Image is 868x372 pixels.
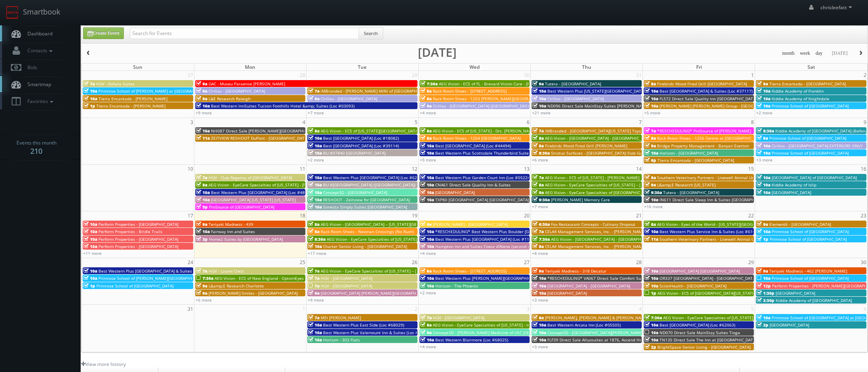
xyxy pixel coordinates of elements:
[196,297,212,303] a: +6 more
[209,204,274,210] span: ProSource of [GEOGRAPHIC_DATA]
[359,27,383,39] button: Search
[83,268,97,274] span: 10a
[308,283,319,289] span: 7a
[308,96,319,101] span: 9a
[308,315,319,320] span: 7a
[547,275,689,281] span: *RESCHEDULING* VA067 Direct Sale Comfort Suites [GEOGRAPHIC_DATA]
[420,315,432,320] span: 7a
[196,128,210,134] span: 10a
[545,182,702,188] span: AEG Vision - EyeCare Specialties of [US_STATE] – [PERSON_NAME] Family EyeCare
[757,268,768,274] span: 9a
[659,88,753,94] span: Best [GEOGRAPHIC_DATA] & Suites (Loc #37117)
[209,290,298,296] span: [PERSON_NAME] Smiles - [GEOGRAPHIC_DATA]
[757,315,770,320] span: 10a
[663,315,802,320] span: AEG Vision - EyeCare Specialties of [US_STATE] – [PERSON_NAME] Vision
[532,157,548,163] a: +6 more
[196,290,207,296] span: 9a
[308,236,325,242] span: 8:30a
[532,150,550,156] span: 8:30a
[532,175,544,180] span: 7a
[657,182,716,188] span: L&amp;E Research [US_STATE]
[196,197,210,203] span: 10a
[547,290,587,296] span: [GEOGRAPHIC_DATA]
[433,128,578,134] span: AEG Vision - ECS of [US_STATE] - Drs. [PERSON_NAME] and [PERSON_NAME]
[776,290,815,296] span: [GEOGRAPHIC_DATA]
[772,88,824,94] span: Kiddie Academy of Franklin
[433,88,507,94] span: Rack Room Shoes - [STREET_ADDRESS]
[756,110,772,116] a: +2 more
[308,275,319,281] span: 7a
[196,182,207,188] span: 8a
[657,175,810,180] span: Southern Veterinary Partners - Livewell Animal Urgent Care of [PERSON_NAME]
[757,182,770,188] span: 10a
[545,135,652,141] span: AEG Vision - [GEOGRAPHIC_DATA] - [GEOGRAPHIC_DATA]
[547,88,712,94] span: Best Western Plus [US_STATE][GEOGRAPHIC_DATA] [GEOGRAPHIC_DATA] (Loc #37096)
[545,268,606,274] span: Teriyaki Madness - 318 Decatur
[196,229,210,234] span: 10a
[308,182,322,188] span: 10a
[96,283,173,289] span: Primrose School of [GEOGRAPHIC_DATA]
[308,157,324,163] a: +2 more
[659,150,718,156] span: Horizon - [GEOGRAPHIC_DATA]
[435,143,511,149] span: Best [GEOGRAPHIC_DATA] (Loc #44494)
[547,96,604,101] span: Cirillas - [GEOGRAPHIC_DATA]
[757,81,768,87] span: 9a
[323,175,426,180] span: Best Western Plus [GEOGRAPHIC_DATA] (Loc #62024)
[772,103,849,109] span: Primrose School of [GEOGRAPHIC_DATA]
[308,175,322,180] span: 10a
[644,204,663,209] a: +16 more
[420,96,432,101] span: 8a
[813,48,826,58] button: day
[420,322,432,328] span: 8a
[308,150,322,156] span: 10a
[435,244,540,249] span: Hampton Inn and Suites Coeur d'Alene (second shoot)
[98,236,178,242] span: Perform Properties - [GEOGRAPHIC_DATA]
[196,283,207,289] span: 9a
[308,290,319,296] span: 9a
[645,88,658,94] span: 10a
[645,229,658,234] span: 10a
[96,103,165,109] span: Tierra Encantada - [PERSON_NAME]
[130,28,359,39] input: Search for Events
[420,268,432,274] span: 8a
[772,190,811,195] span: [GEOGRAPHIC_DATA]
[659,283,726,289] span: ScionHealth - [GEOGRAPHIC_DATA]
[209,268,244,274] span: HGV - Laurel Crest
[23,30,52,37] span: Dashboard
[545,128,645,134] span: iMBranded - [GEOGRAPHIC_DATA][US_STATE] Toyota
[308,135,322,141] span: 10a
[83,283,95,289] span: 1p
[532,283,546,289] span: 10a
[433,322,569,328] span: AEG Vision - EyeCare Specialties of [US_STATE] - In Focus Vision Center
[308,244,322,249] span: 10a
[433,135,521,141] span: Rack Room Shoes - 1254 [GEOGRAPHIC_DATA]
[545,190,703,195] span: AEG Vision - EyeCare Specialties of [GEOGRAPHIC_DATA] - Medfield Eye Associates
[196,275,213,281] span: 7:30a
[209,283,264,289] span: L&amp;E Research Charlotte
[435,175,531,180] span: Best Western Plus Garden Court Inn (Loc #05224)
[645,236,658,242] span: 11a
[433,96,553,101] span: Rack Room Shoes - 1253 [PERSON_NAME][GEOGRAPHIC_DATA]
[420,128,432,134] span: 8a
[645,221,656,227] span: 8a
[532,88,546,94] span: 10a
[547,103,649,109] span: ND096 Direct Sale MainStay Suites [PERSON_NAME]
[757,298,774,303] span: 3:30p
[433,221,508,227] span: [PERSON_NAME] - [GEOGRAPHIC_DATA]
[209,81,285,87] span: GAC - Museu Paraense [PERSON_NAME]
[645,128,656,134] span: 7a
[209,175,292,180] span: HGV - Club Regency of [GEOGRAPHIC_DATA]
[659,275,756,281] span: OR337 [GEOGRAPHIC_DATA] - [GEOGRAPHIC_DATA]
[645,157,656,163] span: 6p
[757,236,768,242] span: 1p
[757,221,768,227] span: 9a
[98,244,178,249] span: Perform Properties - [GEOGRAPHIC_DATA]
[323,182,415,188] span: BU #[GEOGRAPHIC_DATA] ([GEOGRAPHIC_DATA])
[435,190,475,195] span: [GEOGRAPHIC_DATA]
[211,103,355,109] span: Best Western InnSuites Tucson Foothills Hotel &amp; Suites (Loc #03093)
[211,135,350,141] span: ZEITVIEW RESHOOT DuPont - [GEOGRAPHIC_DATA], [GEOGRAPHIC_DATA]
[420,229,434,234] span: 10a
[23,47,54,54] span: Contacts
[323,244,407,249] span: Charter Senior Living - [GEOGRAPHIC_DATA]
[96,81,135,87] span: HGV - Kohala Suites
